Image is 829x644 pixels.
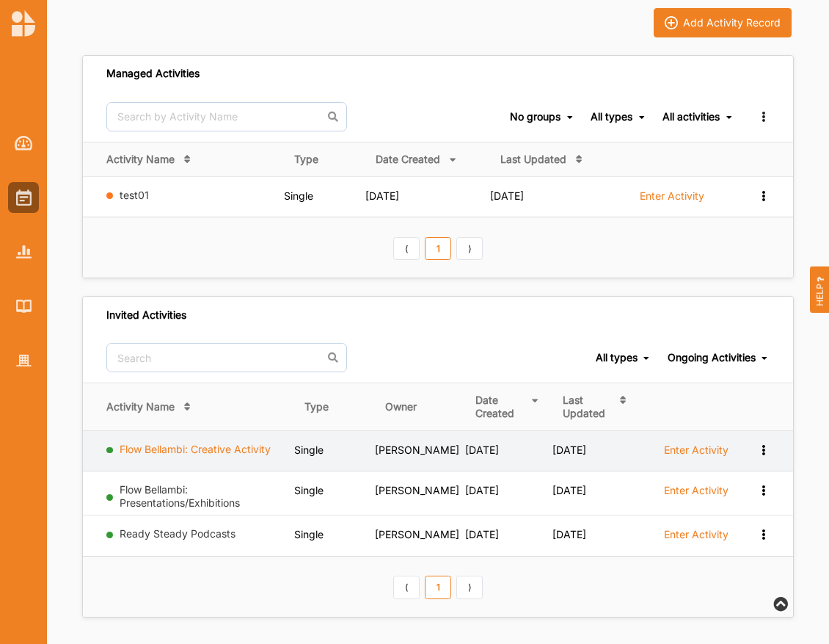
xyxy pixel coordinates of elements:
span: Single [284,189,313,202]
label: Enter Activity [664,444,728,457]
div: Ongoing Activities [668,351,756,364]
a: Flow Bellambi: Presentations/Exhibitions [120,483,240,509]
div: All activities [662,110,720,123]
img: Organisation [16,355,32,367]
th: Type [284,142,365,176]
span: [DATE] [552,528,586,540]
div: Activity Name [106,400,175,413]
a: Ready Steady Podcasts [120,527,235,540]
label: Enter Activity [640,189,704,203]
a: Enter Activity [640,189,704,211]
div: Date Created [475,394,524,420]
img: icon [665,16,678,29]
span: [DATE] [465,528,499,540]
a: Previous item [393,237,420,261]
span: [PERSON_NAME] [375,484,459,496]
img: Library [16,300,32,312]
a: 1 [425,237,451,261]
th: Type [294,383,375,431]
a: Reports [8,236,39,267]
div: Managed Activities [106,67,200,80]
img: Reports [16,245,32,258]
div: Add Activity Record [683,16,781,29]
div: Last Updated [500,153,566,166]
label: Enter Activity [664,484,728,497]
span: [DATE] [365,189,399,202]
span: Single [294,444,324,456]
a: Next item [456,576,483,599]
input: Search [106,343,347,372]
span: Single [294,484,324,496]
span: [PERSON_NAME] [375,444,459,456]
a: Next item [456,237,483,261]
img: Dashboard [15,136,33,151]
a: Flow Bellambi: Creative Activity [120,443,271,455]
div: No groups [510,110,560,123]
a: 1 [425,576,451,599]
a: Enter Activity [664,527,728,549]
div: All types [591,110,632,123]
a: Library [8,291,39,322]
label: Enter Activity [664,528,728,541]
span: [DATE] [490,189,524,202]
a: Organisation [8,345,39,376]
img: Activities [16,189,32,206]
span: [DATE] [552,484,586,496]
a: test01 [120,189,149,201]
a: Enter Activity [664,483,728,505]
div: Last Updated [563,394,612,420]
div: Pagination Navigation [391,574,486,599]
span: [PERSON_NAME] [375,528,459,540]
th: Owner [375,383,465,431]
div: Invited Activities [106,308,186,322]
a: Activities [8,182,39,213]
span: Single [294,528,324,540]
span: [DATE] [552,444,586,456]
a: Dashboard [8,128,39,159]
a: Previous item [393,576,420,599]
button: iconAdd Activity Record [654,8,792,37]
span: [DATE] [465,444,499,456]
div: All types [596,351,638,364]
div: Activity Name [106,153,175,166]
div: Pagination Navigation [391,235,486,260]
input: Search by Activity Name [106,102,347,131]
img: logo [12,10,35,37]
span: [DATE] [465,484,499,496]
a: Enter Activity [664,443,728,465]
div: Date Created [376,153,440,166]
